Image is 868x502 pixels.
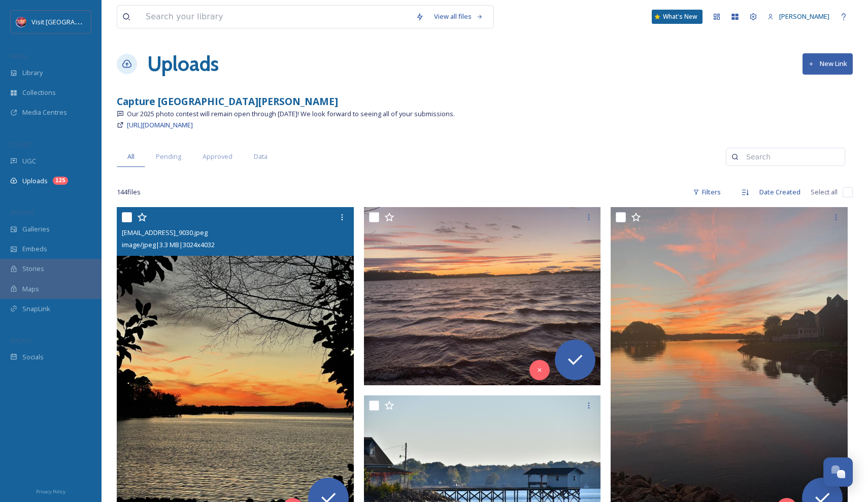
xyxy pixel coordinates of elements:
a: [PERSON_NAME] [762,7,834,26]
span: Approved [203,152,232,161]
strong: Capture [GEOGRAPHIC_DATA][PERSON_NAME] [117,94,338,108]
div: Filters [688,182,726,202]
button: New Link [803,53,853,74]
span: Maps [22,284,39,294]
span: SOCIALS [10,337,30,344]
a: [URL][DOMAIN_NAME] [127,119,193,131]
span: [EMAIL_ADDRESS]_9030.jpeg [122,228,208,237]
img: Logo%20Image.png [16,17,26,27]
span: Media Centres [22,108,67,117]
span: Uploads [22,176,48,186]
span: 144 file s [117,187,141,197]
span: Data [254,152,268,161]
span: UGC [22,156,36,166]
input: Search [741,147,840,167]
input: Search your library [141,6,411,28]
span: All [127,152,135,161]
span: Select all [811,187,838,197]
span: image/jpeg | 3.3 MB | 3024 x 4032 [122,240,215,249]
span: Library [22,68,43,78]
span: [PERSON_NAME] [779,12,829,21]
span: [URL][DOMAIN_NAME] [127,120,193,129]
span: Privacy Policy [36,488,65,495]
span: Collections [22,88,56,97]
div: Date Created [754,182,806,202]
span: Embeds [22,244,47,254]
span: Our 2025 photo contest will remain open through [DATE]! We look forward to seeing all of your sub... [127,109,455,119]
span: COLLECT [10,141,32,148]
a: View all files [429,7,488,26]
span: Galleries [22,224,50,234]
span: Visit [GEOGRAPHIC_DATA][PERSON_NAME] [31,17,160,26]
button: Open Chat [823,457,853,487]
span: Socials [22,352,44,362]
span: WIDGETS [10,209,34,216]
span: Stories [22,264,44,274]
img: ext_1756738685.132506_Carsonasharawy@gmail.com-IMG_3890.jpeg [364,207,601,385]
span: MEDIA [10,52,28,60]
div: 125 [53,177,68,185]
a: Uploads [147,49,219,79]
a: What's New [652,10,703,24]
span: SnapLink [22,304,50,314]
a: Privacy Policy [36,485,65,497]
span: Pending [156,152,181,161]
